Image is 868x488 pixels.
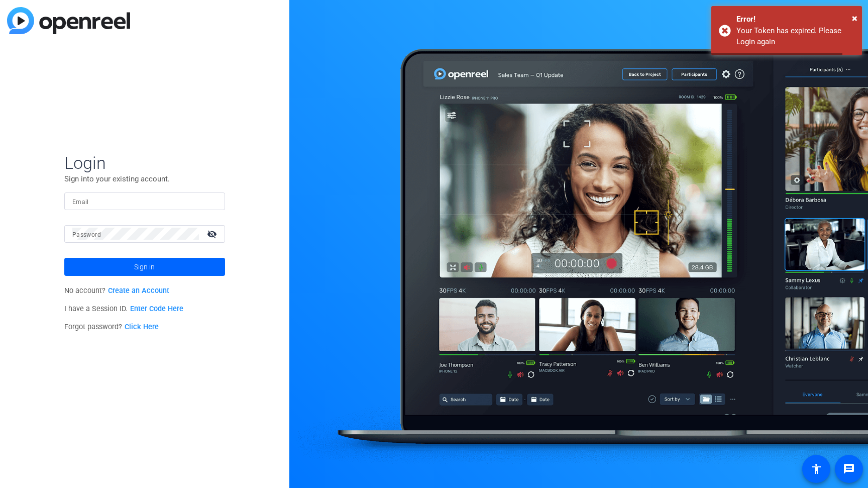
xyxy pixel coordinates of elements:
[130,305,183,313] a: Enter Code Here
[64,152,225,173] span: Login
[72,195,217,207] input: Enter Email Address
[72,199,89,206] mat-label: Email
[810,463,822,475] mat-icon: accessibility
[125,323,159,331] a: Click Here
[64,258,225,276] button: Sign in
[72,231,101,238] mat-label: Password
[852,12,857,24] span: ×
[64,323,159,331] span: Forgot password?
[108,286,169,295] a: Create an Account
[64,286,169,295] span: No account?
[736,14,854,25] div: Error!
[64,173,225,184] p: Sign into your existing account.
[852,11,857,26] button: Close
[736,25,854,48] div: Your Token has expired. Please Login again
[201,227,225,241] mat-icon: visibility_off
[134,254,155,279] span: Sign in
[843,463,855,475] mat-icon: message
[7,7,130,34] img: blue-gradient.svg
[64,305,183,313] span: I have a Session ID.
